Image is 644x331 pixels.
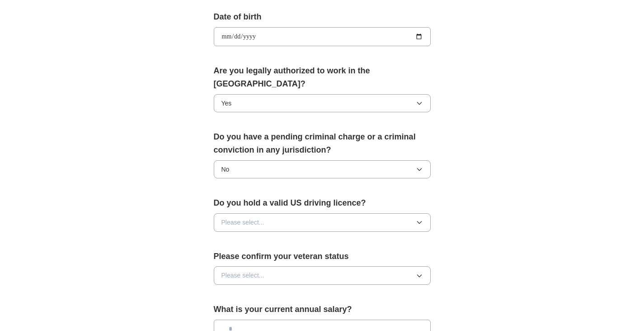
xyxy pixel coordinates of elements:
[221,270,264,280] span: Please select...
[221,217,264,227] span: Please select...
[214,213,431,231] button: Please select...
[214,197,431,210] label: Do you hold a valid US driving licence?
[214,266,431,284] button: Please select...
[214,64,431,91] label: Are you legally authorized to work in the [GEOGRAPHIC_DATA]?
[214,130,431,157] label: Do you have a pending criminal charge or a criminal conviction in any jurisdiction?
[214,160,431,178] button: No
[214,10,431,24] label: Date of birth
[214,94,431,112] button: Yes
[214,303,431,316] label: What is your current annual salary?
[221,164,230,174] span: No
[221,98,232,108] span: Yes
[214,250,431,263] label: Please confirm your veteran status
